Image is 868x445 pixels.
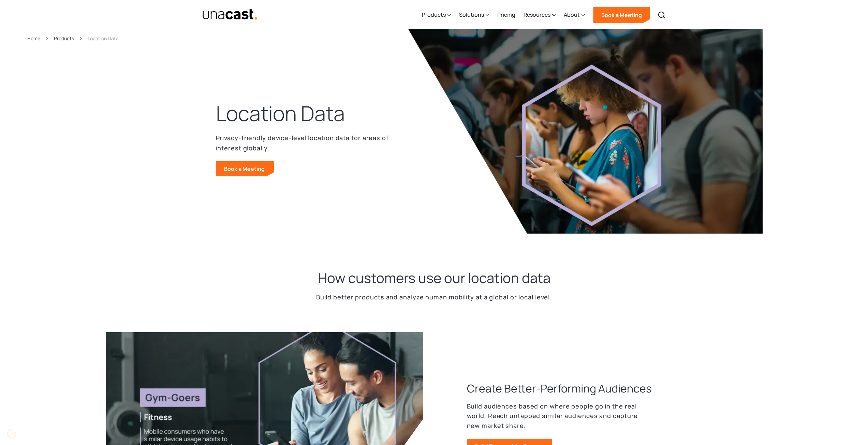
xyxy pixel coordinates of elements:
[88,34,119,42] div: Location Data
[459,11,484,19] div: Solutions
[54,34,74,42] a: Products
[216,161,274,176] a: Book a Meeting
[564,1,585,29] div: About
[202,9,258,20] img: Unacast text logo
[27,34,40,42] a: Home
[202,9,258,20] a: home
[564,11,580,19] div: About
[422,11,446,19] div: Products
[593,7,650,23] a: Book a Meeting
[3,425,20,442] div: Cookie Preferences
[216,133,393,153] p: Privacy-friendly device-level location data for areas of interest globally.
[467,401,652,431] p: Build audiences based on where people go in the real world. Reach untapped similar audiences and ...
[316,292,552,302] p: Build better products and analyze human mobility at a global or local level.
[658,11,666,19] img: Search icon
[524,11,550,19] div: Resources
[497,1,515,29] a: Pricing
[422,1,451,29] div: Products
[216,100,345,127] h1: Location Data
[459,1,489,29] div: Solutions
[467,381,652,396] h3: Create Better-Performing Audiences
[318,269,550,287] h2: How customers use our location data
[524,1,556,29] div: Resources
[408,29,763,234] img: Image of girl on phone in subway, surrounded by other people on phones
